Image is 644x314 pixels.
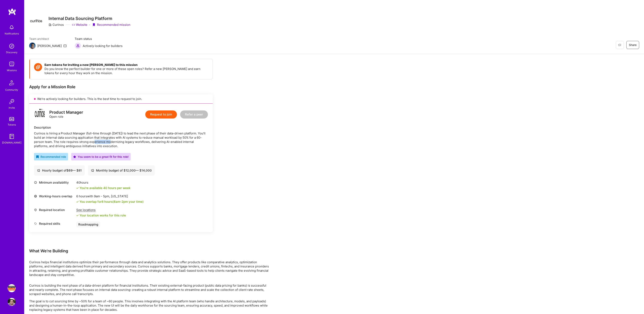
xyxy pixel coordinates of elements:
div: Your location works for this role [76,213,126,217]
img: Community [7,78,17,88]
i: icon World [34,195,37,198]
div: Description [34,125,208,130]
p: Do you know the perfect builder for one or more of these open roles? Refer a new [PERSON_NAME] an... [44,67,208,75]
img: User Avatar [8,298,16,306]
div: Notifications [5,31,19,36]
i: icon PurpleStar [73,155,76,158]
i: icon Check [76,214,79,217]
button: Request to join [145,110,177,119]
img: guide book [8,132,16,140]
img: Simpson Strong-Tie: Product Manager [8,284,16,292]
div: Curinos is hiring a Product Manager (full-time through [DATE]) to lead the next phase of their da... [34,131,208,148]
div: 40 hours [76,180,130,185]
img: logo [34,108,46,121]
span: Team architect [29,37,67,41]
img: Actively looking for builders [75,43,81,49]
img: Company Logo [29,19,44,23]
img: Token icon [34,63,42,71]
div: 6 hours with [US_STATE] [76,194,144,198]
i: icon Tag [34,222,37,225]
i: icon Mail [63,44,67,47]
div: Invite [9,106,15,110]
a: Simpson Strong-Tie: Product Manager [7,284,17,292]
h3: Internal Data Sourcing Platform [49,16,130,21]
p: Curinos is building the next phase of a data-driven platform for financial institutions. Their ex... [29,283,271,296]
img: teamwork [8,60,16,68]
div: Recommended mission [92,23,130,27]
div: You overlap for 8 hours ( your time) [79,200,144,204]
i: icon PurpleRibbon [92,23,95,26]
h4: Earn tokens for inviting a new [PERSON_NAME] to this mission [44,63,208,67]
div: [DOMAIN_NAME] [2,140,22,145]
span: Actively looking for builders [83,44,123,48]
div: Required location [34,208,74,212]
i: icon Check [76,201,79,203]
div: Missions [7,68,17,72]
i: icon Location [34,208,37,211]
div: Tokens [8,123,16,127]
div: Apply for a Mission Role [29,84,213,89]
div: You're available 40 hours per week [76,186,130,190]
img: Invite [8,98,16,106]
img: discovery [8,42,16,50]
div: Recommended role [36,155,66,159]
button: Share [626,41,639,49]
div: Product Manager [49,110,83,114]
span: 9am - 5pm , [93,194,111,198]
i: icon Cash [37,169,40,172]
i: icon RecommendedBadge [36,155,39,158]
div: Minimum availability [34,180,74,185]
i: icon Check [76,187,79,189]
div: Curinos [49,23,64,27]
div: Discovery [6,50,18,54]
div: We’re actively looking for builders. This is the best time to request to join. [29,94,213,104]
div: Community [5,88,18,92]
div: Open role [49,110,83,119]
i: icon Cash [91,169,94,172]
div: [PERSON_NAME] [37,44,62,48]
p: Curinos helps financial institutions optimize their performance through data and analytics soluti... [29,260,271,277]
div: You seem to be a great fit for this role! [73,155,129,159]
div: · [89,23,90,27]
a: Website [72,23,87,27]
div: Monthly budget of $ 12,000 — $ 14,000 [91,168,152,173]
div: What We're Building [29,248,271,254]
span: Share [629,43,637,47]
img: Team Architect [29,43,36,49]
div: Hourly budget of $ 69 — $ 81 [37,168,82,173]
div: See locations [76,208,126,212]
img: logo [8,8,16,15]
div: Working-hours overlap [34,194,74,198]
i: icon EyeClosed [618,43,621,47]
i: icon Clock [34,181,37,184]
img: bell [8,23,16,31]
p: The goal is to cut sourcing time by ~50% for a team of ~60 people. This involves integrating with... [29,299,271,312]
div: Roadmapping [76,221,100,227]
div: Required skills [34,221,74,226]
span: Team status [75,37,123,41]
i: icon CompanyGray [49,23,52,26]
span: 6am - 2pm [114,200,128,204]
a: User Avatar [7,298,17,306]
button: Refer a peer [180,110,208,119]
img: tokens [9,117,14,121]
